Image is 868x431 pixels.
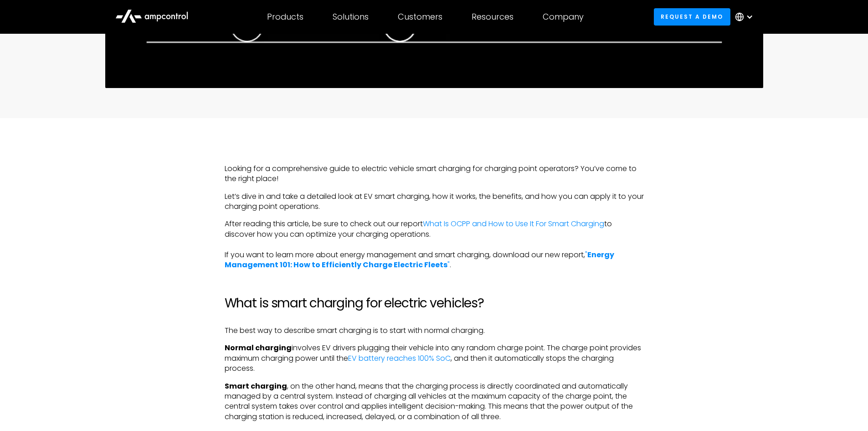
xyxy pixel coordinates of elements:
a: EV battery reaches 100% SoC [348,353,451,363]
p: involves EV drivers plugging their vehicle into any random charge point. The charge point provide... [225,343,644,374]
div: Products [267,12,303,22]
p: Let’s dive in and take a detailed look at EV smart charging, how it works, the benefits, and how ... [225,192,644,212]
h2: What is smart charging for electric vehicles? [225,296,644,311]
div: Customers [398,12,442,22]
a: "Energy Management 101: How to Efficiently Charge Electric Fleets" [225,249,614,270]
strong: Smart charging [225,381,287,391]
p: The best way to describe smart charging is to start with normal charging. [225,326,644,336]
div: Company [543,12,584,22]
div: Solutions [333,12,369,22]
div: Resources [472,12,514,22]
strong: Energy Management 101: How to Efficiently Charge Electric Fleets [225,249,614,270]
a: Request a demo [654,8,730,25]
a: What Is OCPP and How to Use It For Smart Charging [423,218,604,229]
p: After reading this article, be sure to check out our report to discover how you can optimize your... [225,219,644,270]
p: , on the other hand, means that the charging process is directly coordinated and automatically ma... [225,381,644,422]
p: Looking for a comprehensive guide to electric vehicle smart charging for charging point operators... [225,164,644,184]
strong: Normal charging [225,343,292,353]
